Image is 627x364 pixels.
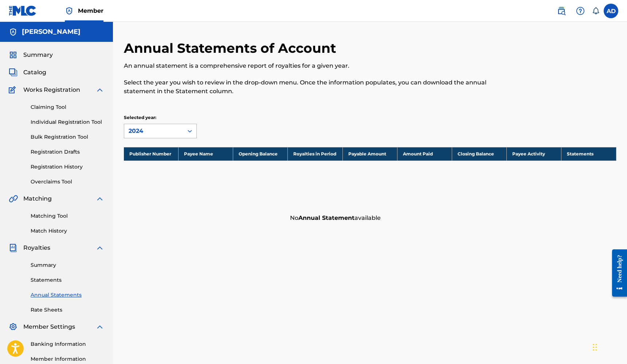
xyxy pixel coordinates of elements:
th: Amount Paid [397,147,452,161]
img: Works Registration [9,86,18,94]
a: CatalogCatalog [9,68,46,77]
img: search [557,7,566,15]
span: Summary [23,51,53,59]
th: Publisher Number [124,147,179,161]
div: No available [286,210,616,226]
a: Registration History [31,163,104,171]
a: Individual Registration Tool [31,118,104,126]
div: 2024 [129,127,179,135]
div: Notifications [592,7,599,15]
a: Public Search [554,4,569,18]
img: expand [95,244,104,252]
th: Payable Amount [342,147,397,161]
span: Member [78,7,103,15]
img: expand [95,86,104,94]
a: Claiming Tool [31,103,104,111]
p: An annual statement is a comprehensive report of royalties for a given year. [124,62,503,70]
img: Catalog [9,68,17,77]
a: Summary [31,261,104,269]
a: Match History [31,227,104,235]
a: SummarySummary [9,51,53,59]
a: Statements [31,276,104,284]
a: Matching Tool [31,212,104,220]
img: help [576,7,585,15]
th: Royalties in Period [288,147,342,161]
h2: Annual Statements of Account [124,40,340,56]
img: Member Settings [9,323,17,331]
strong: Annual Statement [298,214,354,221]
div: Drag [593,336,597,358]
a: Member Information [31,355,104,363]
div: User Menu [604,4,618,18]
a: Bulk Registration Tool [31,133,104,141]
p: Select the year you wish to review in the drop-down menu. Once the information populates, you can... [124,78,503,96]
th: Closing Balance [452,147,506,161]
span: Member Settings [23,323,75,331]
th: Payee Name [179,147,233,161]
img: Royalties [9,244,17,252]
img: MLC Logo [9,5,37,16]
div: Help [573,4,588,18]
span: Catalog [23,68,46,77]
th: Opening Balance [233,147,288,161]
th: Payee Activity [507,147,561,161]
img: expand [95,194,104,203]
span: Works Registration [23,86,80,94]
img: expand [95,323,104,331]
a: Registration Drafts [31,148,104,156]
iframe: Chat Widget [591,329,627,364]
iframe: Resource Center [607,243,627,303]
p: Selected year: [124,114,197,121]
img: Accounts [9,28,17,36]
img: Matching [9,194,18,203]
th: Statements [561,147,616,161]
a: Overclaims Tool [31,178,104,186]
img: Top Rightsholder [65,7,74,15]
a: Rate Sheets [31,306,104,314]
a: Banking Information [31,340,104,348]
h5: Adrian Dell [22,28,81,36]
span: Royalties [23,244,50,252]
img: Summary [9,51,17,59]
span: Matching [23,194,52,203]
a: Annual Statements [31,291,104,299]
